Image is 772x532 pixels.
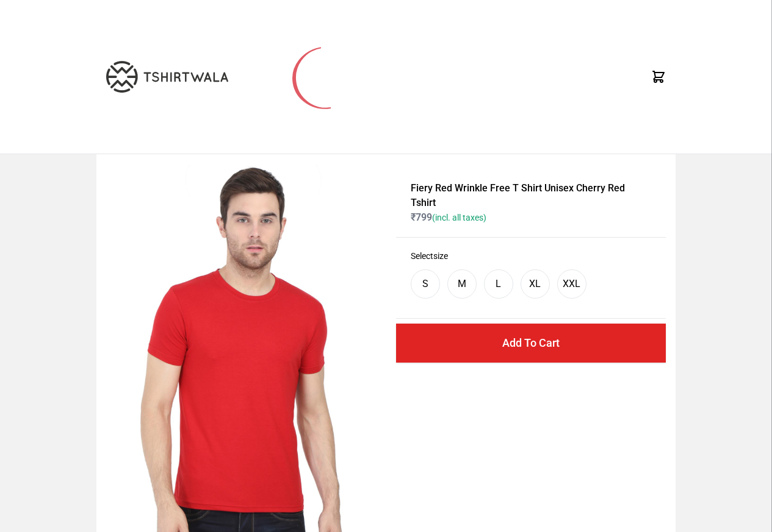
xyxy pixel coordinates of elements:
[529,277,541,291] div: XL
[411,250,651,262] h3: Select size
[396,324,666,363] button: Add To Cart
[411,211,486,223] span: ₹ 799
[422,277,428,291] div: S
[458,277,466,291] div: M
[496,277,501,291] div: L
[106,61,228,93] img: TW-LOGO-400-104.png
[411,181,651,210] h1: Fiery Red Wrinkle Free T Shirt Unisex Cherry Red Tshirt
[563,277,580,291] div: XXL
[432,213,486,222] span: (incl. all taxes)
